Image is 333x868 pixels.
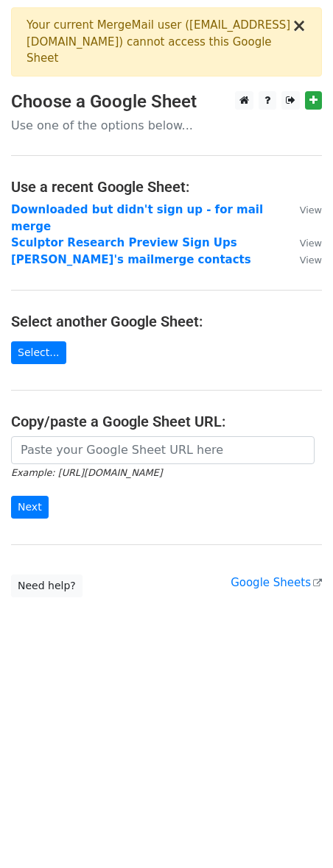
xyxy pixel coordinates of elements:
small: View [300,255,322,266]
a: View [285,203,322,216]
div: Your current MergeMail user ( [EMAIL_ADDRESS][DOMAIN_NAME] ) cannot access this Google Sheet [27,17,292,67]
a: [PERSON_NAME]'s mailmerge contacts [11,253,251,266]
h4: Copy/paste a Google Sheet URL: [11,413,322,430]
a: Downloaded but didn't sign up - for mail merge [11,203,263,233]
a: View [285,253,322,266]
a: Need help? [11,574,83,597]
small: View [300,204,322,216]
small: View [300,238,322,249]
a: Select... [11,341,66,364]
h4: Select another Google Sheet: [11,313,322,330]
small: Example: [URL][DOMAIN_NAME] [11,467,162,478]
a: View [285,236,322,249]
button: × [292,17,306,35]
h3: Choose a Google Sheet [11,91,322,113]
input: Next [11,496,49,519]
iframe: Chat Widget [259,797,333,868]
input: Paste your Google Sheet URL here [11,436,315,464]
a: Sculptor Research Preview Sign Ups [11,236,237,249]
p: Use one of the options below... [11,118,322,133]
h4: Use a recent Google Sheet: [11,178,322,196]
a: Google Sheets [231,576,322,589]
